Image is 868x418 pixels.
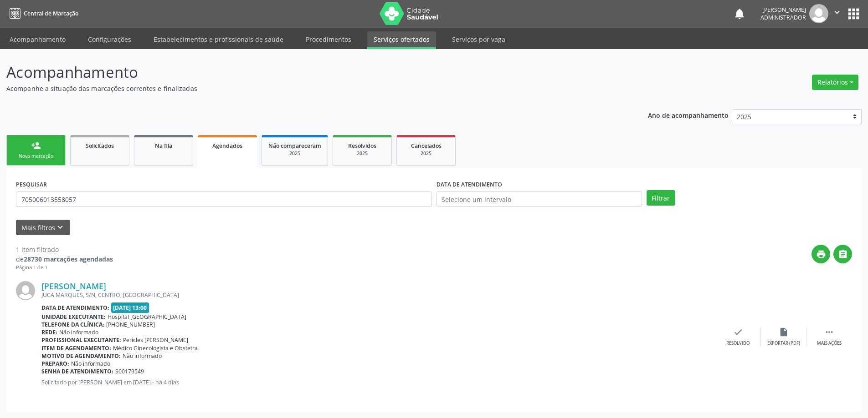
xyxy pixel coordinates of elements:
[41,344,111,352] b: Item de agendamento:
[41,313,106,321] b: Unidade executante:
[16,220,70,236] button: Mais filtroskeyboard_arrow_down
[24,255,113,263] strong: 28730 marcações agendadas
[41,378,715,386] p: Solicitado por [PERSON_NAME] em [DATE] - há 4 dias
[24,10,78,17] span: Central de Marcação
[733,327,743,337] i: check
[268,142,321,150] span: Não compareceram
[647,190,675,206] button: Filtrar
[6,84,605,93] p: Acompanhe a situação das marcações correntes e finalizadas
[817,340,842,347] div: Mais ações
[767,340,800,347] div: Exportar (PDF)
[816,249,826,259] i: print
[41,291,715,299] div: JUCA MARQUES, S/N, CENTRO, [GEOGRAPHIC_DATA]
[3,31,72,47] a: Acompanhamento
[299,31,358,47] a: Procedimentos
[779,327,789,337] i: insert_drive_file
[733,7,746,20] button: notifications
[411,142,442,150] span: Cancelados
[648,109,729,121] p: Ano de acompanhamento
[71,360,110,368] span: Não informado
[838,249,848,259] i: 
[31,141,41,151] div: person_add
[41,352,121,360] b: Motivo de agendamento:
[123,336,188,344] span: Pericles [PERSON_NAME]
[108,313,186,321] span: Hospital [GEOGRAPHIC_DATA]
[115,368,144,375] span: S00179549
[6,6,78,21] a: Central de Marcação
[123,352,162,360] span: Não informado
[726,340,750,347] div: Resolvido
[348,142,376,150] span: Resolvidos
[113,344,198,352] span: Médico Ginecologista e Obstetra
[155,142,172,150] span: Na fila
[832,7,842,17] i: 
[16,177,47,191] label: PESQUISAR
[760,14,806,21] span: Administrador
[339,150,385,157] div: 2025
[16,281,35,300] img: img
[86,142,114,150] span: Solicitados
[16,191,432,207] input: Nome, CNS
[82,31,138,47] a: Configurações
[16,254,113,264] div: de
[41,360,69,368] b: Preparo:
[41,321,104,328] b: Telefone da clínica:
[41,304,109,312] b: Data de atendimento:
[212,142,242,150] span: Agendados
[41,328,57,336] b: Rede:
[41,281,106,291] a: [PERSON_NAME]
[760,6,806,14] div: [PERSON_NAME]
[812,75,858,90] button: Relatórios
[846,6,862,22] button: apps
[13,153,59,160] div: Nova marcação
[106,321,155,328] span: [PHONE_NUMBER]
[6,61,605,84] p: Acompanhamento
[16,245,113,254] div: 1 item filtrado
[41,368,113,375] b: Senha de atendimento:
[59,328,98,336] span: Não informado
[147,31,290,47] a: Estabelecimentos e profissionais de saúde
[16,264,113,272] div: Página 1 de 1
[809,4,828,23] img: img
[41,336,121,344] b: Profissional executante:
[367,31,436,49] a: Serviços ofertados
[403,150,449,157] div: 2025
[268,150,321,157] div: 2025
[824,327,834,337] i: 
[833,245,852,263] button: 
[446,31,512,47] a: Serviços por vaga
[55,222,65,232] i: keyboard_arrow_down
[437,177,502,191] label: DATA DE ATENDIMENTO
[111,302,149,313] span: [DATE] 13:00
[828,4,846,23] button: 
[812,245,830,263] button: print
[437,191,642,207] input: Selecione um intervalo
